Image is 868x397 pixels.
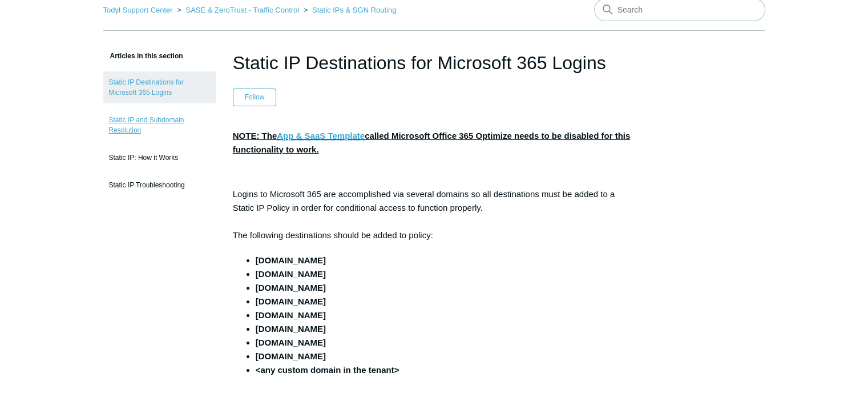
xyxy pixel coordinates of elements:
[256,310,326,320] strong: [DOMAIN_NAME]
[256,324,326,334] strong: [DOMAIN_NAME]
[103,6,173,14] a: Todyl Support Center
[103,174,216,196] a: Static IP Troubleshooting
[256,296,326,306] strong: [DOMAIN_NAME]
[256,338,326,347] strong: [DOMAIN_NAME]
[277,131,365,141] a: App & SaaS Template
[175,6,301,14] li: SASE & ZeroTrust - Traffic Control
[256,365,399,375] strong: <any custom domain in the tenant>
[256,255,326,265] strong: [DOMAIN_NAME]
[103,6,175,14] li: Todyl Support Center
[103,109,216,141] a: Static IP and Subdomain Resolution
[256,269,326,279] strong: [DOMAIN_NAME]
[233,89,277,106] button: Follow Article
[256,283,326,292] strong: [DOMAIN_NAME]
[312,6,396,14] a: Static IPs & SGN Routing
[103,52,183,60] span: Articles in this section
[301,6,397,14] li: Static IPs & SGN Routing
[233,131,631,154] strong: NOTE: The called Microsoft Office 365 Optimize needs to be disabled for this functionality to work.
[233,187,636,242] p: Logins to Microsoft 365 are accomplished via several domains so all destinations must be added to...
[103,71,216,103] a: Static IP Destinations for Microsoft 365 Logins
[233,49,636,77] h1: Static IP Destinations for Microsoft 365 Logins
[103,147,216,169] a: Static IP: How it Works
[185,6,299,14] a: SASE & ZeroTrust - Traffic Control
[256,351,326,361] strong: [DOMAIN_NAME]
